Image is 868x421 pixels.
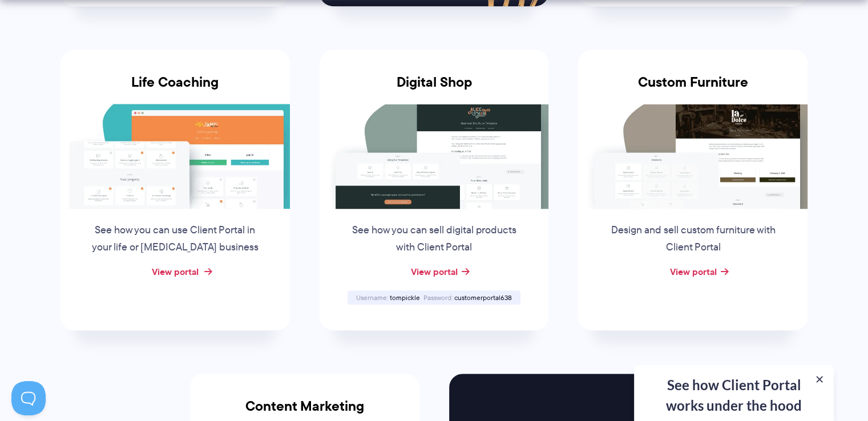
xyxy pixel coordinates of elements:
a: View portal [410,265,457,278]
p: See how you can use Client Portal in your life or [MEDICAL_DATA] business [88,222,262,256]
a: View portal [669,265,716,278]
span: Username [356,293,388,302]
iframe: Toggle Customer Support [11,381,46,415]
a: View portal [152,265,199,278]
span: customerportal638 [454,293,512,302]
h3: Digital Shop [320,74,549,104]
h3: Custom Furniture [578,74,808,104]
p: See how you can sell digital products with Client Portal [347,222,520,256]
span: Password [423,293,453,302]
span: tompickle [390,293,420,302]
p: Design and sell custom furniture with Client Portal [606,222,780,256]
h3: Life Coaching [60,74,290,104]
